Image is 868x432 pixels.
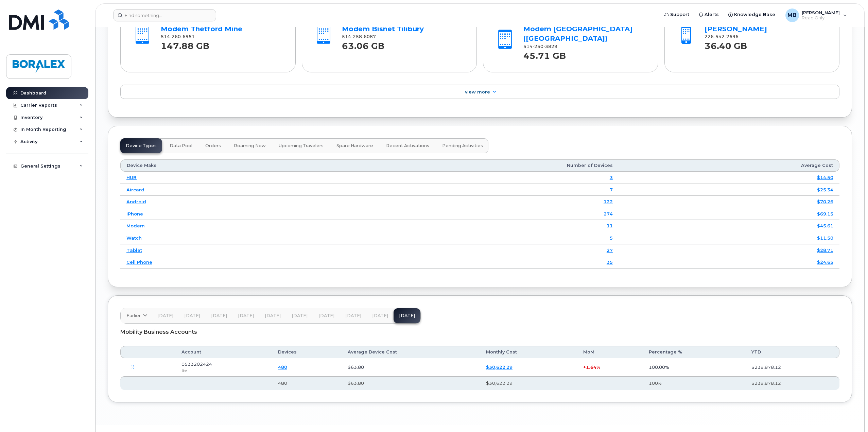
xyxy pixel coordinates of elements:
[643,376,745,390] th: 100%
[543,44,557,49] span: 3829
[787,11,797,19] span: MB
[342,37,384,51] strong: 63.06 GB
[120,324,839,341] div: Mobility Business Accounts
[272,376,342,390] th: 480
[170,143,192,149] span: Data Pool
[120,159,331,172] th: Device Make
[126,223,145,228] a: Modem
[610,175,613,180] a: 3
[660,8,694,21] a: Support
[480,376,577,390] th: $30,622.29
[336,143,373,149] span: Spare Hardware
[342,358,480,376] td: $63.80
[205,143,221,149] span: Orders
[817,175,833,180] a: $14.50
[318,313,334,318] span: [DATE]
[181,34,195,39] span: 6951
[126,235,142,241] a: Watch
[265,313,281,318] span: [DATE]
[126,247,142,253] a: Tablet
[279,143,324,149] span: Upcoming Travelers
[817,187,833,192] a: $25.34
[342,25,424,33] a: Modem Bisnet Tilibury
[362,34,376,39] span: 6087
[817,223,833,228] a: $45.61
[817,247,833,253] a: $28.71
[610,235,613,241] a: 5
[670,11,689,18] span: Support
[170,34,181,39] span: 260
[342,376,480,390] th: $63.80
[126,187,144,192] a: Aircard
[292,313,308,318] span: [DATE]
[272,346,342,358] th: Devices
[523,44,557,49] span: 514
[126,312,141,319] span: Earlier
[714,34,725,39] span: 542
[442,143,483,149] span: Pending Activities
[802,15,840,21] span: Read Only
[234,143,266,149] span: Roaming Now
[238,313,254,318] span: [DATE]
[586,364,600,370] span: 1.64%
[126,259,152,265] a: Cell Phone
[161,25,242,33] a: Modem Thetford Mine
[604,211,613,217] a: 274
[480,346,577,358] th: Monthly Cost
[175,346,272,358] th: Account
[351,34,362,39] span: 258
[372,313,388,318] span: [DATE]
[583,364,586,370] span: +
[342,346,480,358] th: Average Device Cost
[211,313,227,318] span: [DATE]
[331,159,619,172] th: Number of Devices
[817,235,833,241] a: $11.50
[745,346,839,358] th: YTD
[643,358,745,376] td: 100.00%
[705,25,767,33] a: [PERSON_NAME]
[781,8,852,22] div: Mastafa Bazid
[386,143,429,149] span: Recent Activations
[157,313,173,318] span: [DATE]
[126,211,143,217] a: iPhone
[161,34,195,39] span: 514
[126,175,137,180] a: HUB
[745,358,839,376] td: $239,878.12
[161,37,209,51] strong: 147.88 GB
[181,361,212,367] span: 0533202424
[607,259,613,265] a: 35
[607,223,613,228] a: 11
[705,37,747,51] strong: 36.40 GB
[643,346,745,358] th: Percentage %
[724,8,780,21] a: Knowledge Base
[802,10,840,15] span: [PERSON_NAME]
[619,159,839,172] th: Average Cost
[126,199,146,204] a: Android
[533,44,543,49] span: 250
[342,34,376,39] span: 514
[465,89,490,94] span: View More
[604,199,613,204] a: 122
[120,85,839,99] a: View More
[486,364,513,370] a: $30,622.29
[817,211,833,217] a: $69.15
[705,34,739,39] span: 226
[523,47,566,61] strong: 45.71 GB
[725,34,739,39] span: 2696
[817,199,833,204] a: $70.26
[345,313,361,318] span: [DATE]
[181,368,189,373] span: Bell
[184,313,200,318] span: [DATE]
[694,8,724,21] a: Alerts
[113,9,216,21] input: Find something...
[610,187,613,192] a: 7
[577,346,643,358] th: MoM
[745,376,839,390] th: $239,878.12
[705,11,719,18] span: Alerts
[734,11,775,18] span: Knowledge Base
[121,308,152,323] a: Earlier
[278,364,287,370] a: 480
[817,259,833,265] a: $24.65
[607,247,613,253] a: 27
